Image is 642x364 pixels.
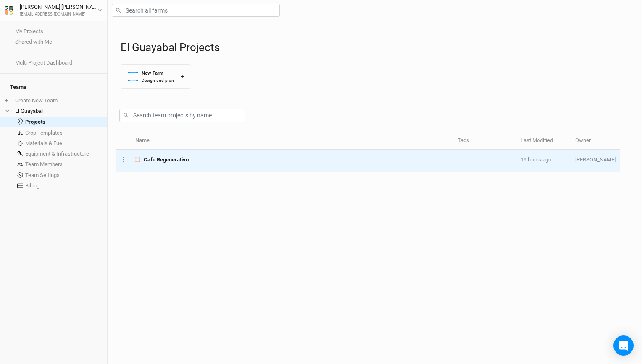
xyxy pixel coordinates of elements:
[20,3,98,11] div: [PERSON_NAME] [PERSON_NAME]
[181,72,184,81] div: +
[613,335,634,356] div: Open Intercom Messenger
[121,41,634,54] h1: El Guayabal Projects
[121,64,191,89] button: New FarmDesign and plan+
[5,97,8,104] span: +
[144,156,189,164] span: Cafe Regenerativo
[516,132,571,150] th: Last Modified
[20,11,98,18] div: [EMAIL_ADDRESS][DOMAIN_NAME]
[142,77,174,83] div: Design and plan
[119,109,245,122] input: Search team projects by name
[142,70,174,77] div: New Farm
[575,156,616,163] span: gregory@regen.network
[4,3,103,18] button: [PERSON_NAME] [PERSON_NAME][EMAIL_ADDRESS][DOMAIN_NAME]
[112,4,280,17] input: Search all farms
[131,132,453,150] th: Name
[521,156,551,163] span: Oct 14, 2025 9:00 PM
[453,132,516,150] th: Tags
[5,79,102,96] h4: Teams
[571,132,620,150] th: Owner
